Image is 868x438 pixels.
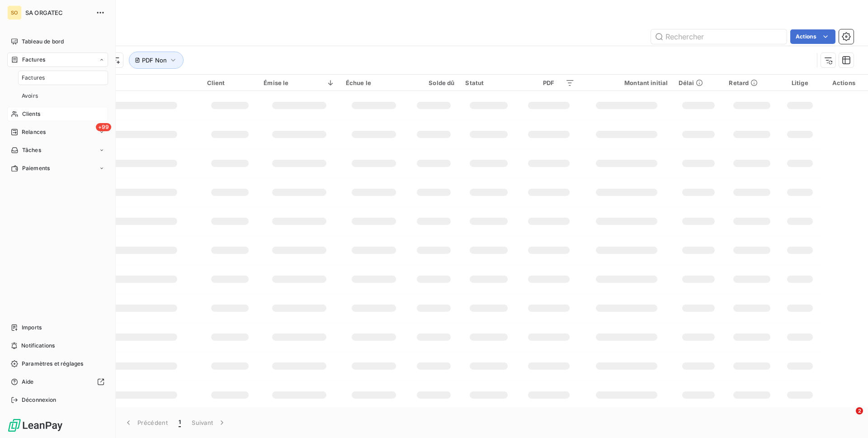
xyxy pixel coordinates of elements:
span: Notifications [21,342,55,350]
button: Suivant [186,413,232,432]
span: SA ORGATEC [25,9,90,16]
a: Aide [7,375,108,389]
div: Litige [786,79,814,86]
div: Délai [679,79,718,86]
input: Rechercher [651,29,787,44]
span: PDF Non [142,57,167,64]
span: Aide [22,378,34,386]
div: Retard [729,79,774,86]
span: 2 [856,407,863,414]
iframe: Intercom live chat [837,407,859,429]
button: PDF Non [129,52,184,69]
div: Émise le [264,79,335,86]
div: Statut [465,79,512,86]
button: Actions [790,29,835,44]
div: Actions [825,79,863,86]
div: Solde dû [413,79,455,86]
span: Déconnexion [22,396,57,404]
span: Relances [22,128,46,136]
div: Échue le [346,79,402,86]
span: Avoirs [22,92,38,100]
div: Montant initial [585,79,668,86]
span: Paramètres et réglages [22,360,83,368]
span: Factures [22,74,45,82]
img: Logo LeanPay [7,418,63,433]
div: Client [207,79,253,86]
span: Factures [22,56,45,64]
span: Imports [22,324,42,332]
span: Tableau de bord [22,38,64,46]
span: Clients [22,110,40,118]
span: +99 [96,123,111,131]
span: Tâches [22,146,41,154]
span: 1 [179,418,181,427]
button: 1 [173,413,186,432]
div: SO [7,5,22,20]
span: Paiements [22,164,50,172]
div: PDF [523,79,575,86]
button: Précédent [118,413,173,432]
